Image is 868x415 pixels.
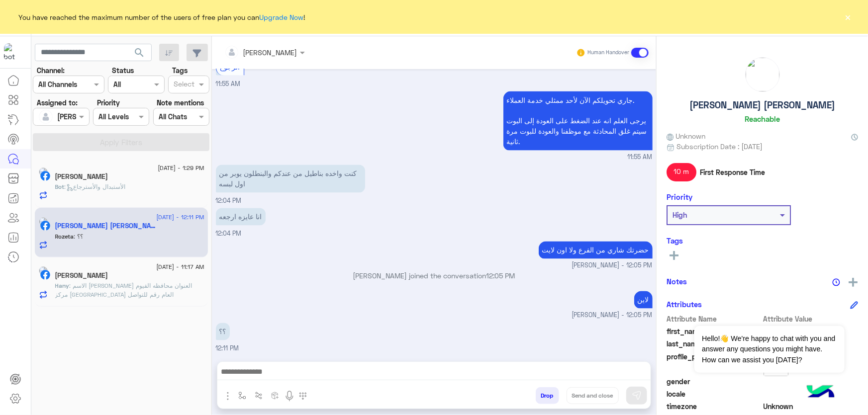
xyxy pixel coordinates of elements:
[55,271,108,280] h5: Hany Hamdy
[39,167,48,176] img: picture
[55,282,193,307] span: الاسم هانى حمدى سعد العنوان محافظه الفيوم مركز سنورس بجوار المستشفى العام رقم للتواصل ٠١٠٠١٨٩٢٦٨٩
[803,375,838,410] img: hulul-logo.png
[55,183,65,190] span: Bot
[55,233,74,240] span: Rozeta
[486,272,515,280] span: 12:05 PM
[156,213,204,222] span: [DATE] - 12:11 PM
[632,391,642,401] img: send message
[843,12,853,22] button: ×
[74,233,84,240] span: ؟؟
[694,326,844,373] span: Hello!👋 We're happy to chat with you and answer any questions you might have. How can we assist y...
[539,242,653,259] p: 14/8/2025, 12:05 PM
[667,314,762,324] span: Attribute Name
[216,208,266,226] p: 14/8/2025, 12:04 PM
[689,99,835,111] h5: [PERSON_NAME] [PERSON_NAME]
[39,110,53,124] img: defaultAdmin.png
[255,392,263,400] img: Trigger scenario
[127,44,152,65] button: search
[40,171,50,181] img: Facebook
[667,277,687,286] h6: Notes
[567,387,619,404] button: Send and close
[667,131,705,141] span: Unknown
[55,282,70,289] span: Hany
[667,236,858,245] h6: Tags
[849,278,858,287] img: add
[220,63,240,71] span: الرجوع
[634,291,653,309] p: 14/8/2025, 12:05 PM
[667,192,692,201] h6: Priority
[667,326,762,336] span: first_name
[667,163,696,181] span: 10 m
[39,266,48,275] img: picture
[667,376,762,387] span: gender
[628,153,653,163] span: 11:55 AM
[216,165,365,193] p: 14/8/2025, 12:04 PM
[667,338,762,349] span: last_name
[216,197,242,205] span: 12:04 PM
[676,141,763,152] span: Subscription Date : [DATE]
[572,311,653,321] span: [PERSON_NAME] - 12:05 PM
[40,270,50,280] img: Facebook
[133,47,145,59] span: search
[745,114,780,123] h6: Reachable
[260,13,304,21] a: Upgrade Now
[97,97,120,108] label: Priority
[216,80,241,87] span: 11:55 AM
[267,387,284,404] button: create order
[764,376,859,387] span: null
[65,183,126,190] span: : الأستبدال والأسترجاع
[222,390,234,402] img: send attachment
[667,389,762,399] span: locale
[667,351,762,374] span: profile_pic
[216,345,239,352] span: 12:11 PM
[700,167,765,177] span: First Response Time
[271,392,279,400] img: create order
[251,387,267,404] button: Trigger scenario
[667,401,762,412] span: timezone
[112,65,134,76] label: Status
[37,97,78,108] label: Assigned to:
[172,65,188,76] label: Tags
[216,230,242,238] span: 12:04 PM
[216,271,653,281] p: [PERSON_NAME] joined the conversation
[667,300,702,309] h6: Attributes
[40,221,50,231] img: Facebook
[156,262,204,271] span: [DATE] - 11:17 AM
[764,389,859,399] span: null
[503,91,653,151] p: 14/8/2025, 11:55 AM
[216,323,230,340] p: 14/8/2025, 12:11 PM
[4,43,22,61] img: 713415422032625
[238,392,246,400] img: select flow
[572,261,653,271] span: [PERSON_NAME] - 12:05 PM
[157,97,204,108] label: Note mentions
[299,392,307,400] img: make a call
[39,217,48,226] img: picture
[536,387,559,404] button: Drop
[234,387,251,404] button: select flow
[158,164,204,172] span: [DATE] - 1:29 PM
[19,12,305,22] span: You have reached the maximum number of the users of free plan you can !
[284,390,295,402] img: send voice note
[172,79,194,91] div: Select
[33,133,209,151] button: Apply Filters
[587,49,629,57] small: Human Handover
[55,172,108,181] h5: Esraa Abd Elfatah
[746,58,779,91] img: picture
[55,222,160,230] h5: Rozeta Rozeta
[832,278,840,286] img: notes
[37,65,65,76] label: Channel:
[764,401,859,412] span: Unknown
